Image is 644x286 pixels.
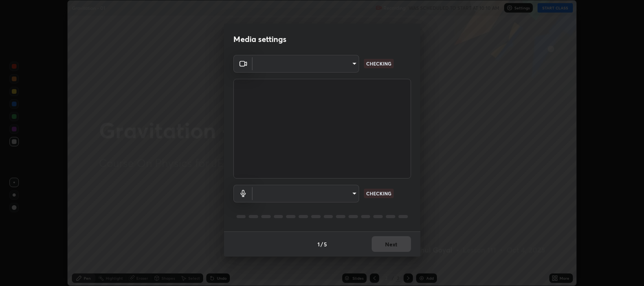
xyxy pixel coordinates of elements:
div: ​ [253,185,359,202]
h4: / [321,240,323,248]
h4: 5 [324,240,327,248]
p: CHECKING [366,60,391,67]
p: CHECKING [366,190,391,197]
h4: 1 [317,240,320,248]
h2: Media settings [233,34,286,44]
div: ​ [253,55,359,73]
